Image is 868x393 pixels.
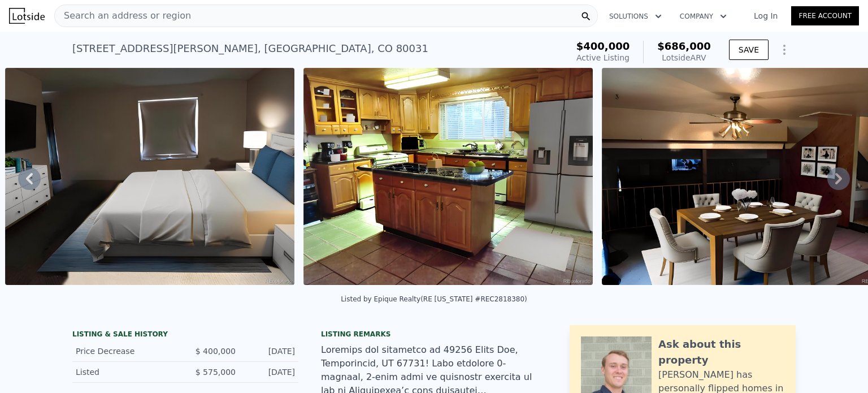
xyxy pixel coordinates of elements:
[657,52,711,63] div: Lotside ARV
[196,347,236,356] span: $ 400,000
[5,68,294,285] img: Sale: 167611954 Parcel: 10606708
[658,336,784,368] div: Ask about this property
[9,8,45,24] img: Lotside
[76,346,176,357] div: Price Decrease
[245,346,295,357] div: [DATE]
[245,366,295,378] div: [DATE]
[729,40,769,60] button: SAVE
[321,330,547,339] div: Listing remarks
[600,6,671,27] button: Solutions
[55,9,191,23] span: Search an address or region
[671,6,736,27] button: Company
[76,366,176,378] div: Listed
[576,53,630,62] span: Active Listing
[657,40,711,52] span: $686,000
[791,6,859,25] a: Free Account
[576,40,630,52] span: $400,000
[72,41,428,57] div: [STREET_ADDRESS][PERSON_NAME] , [GEOGRAPHIC_DATA] , CO 80031
[196,368,236,377] span: $ 575,000
[740,10,791,21] a: Log In
[341,295,527,303] div: Listed by Epique Realty (RE [US_STATE] #REC2818380)
[72,330,298,341] div: LISTING & SALE HISTORY
[303,68,593,285] img: Sale: 167611954 Parcel: 10606708
[773,38,796,61] button: Show Options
